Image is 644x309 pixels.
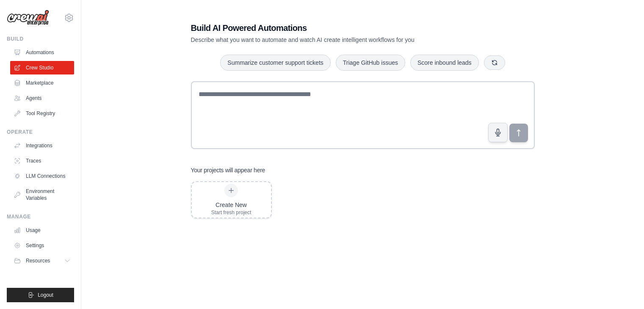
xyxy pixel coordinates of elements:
a: Marketplace [10,76,74,90]
a: Traces [10,154,74,168]
button: Logout [7,288,74,302]
a: LLM Connections [10,169,74,183]
a: Crew Studio [10,61,74,74]
a: Settings [10,239,74,252]
button: Resources [10,254,74,268]
a: Usage [10,223,74,237]
a: Agents [10,91,74,105]
div: Operate [7,129,74,135]
p: Describe what you want to automate and watch AI create intelligent workflows for you [191,36,475,44]
a: Automations [10,46,74,59]
button: Get new suggestions [484,55,505,70]
div: Start fresh project [211,209,252,216]
a: Environment Variables [10,185,74,205]
img: Logo [7,10,49,26]
span: Resources [26,257,50,264]
a: Tool Registry [10,107,74,120]
button: Click to speak your automation idea [488,123,508,142]
h1: Build AI Powered Automations [191,22,475,34]
div: Manage [7,213,74,220]
span: Logout [38,292,53,298]
button: Summarize customer support tickets [220,55,330,71]
h3: Your projects will appear here [191,166,265,174]
div: Create New [211,201,252,209]
a: Integrations [10,139,74,152]
button: Triage GitHub issues [336,55,405,71]
button: Score inbound leads [410,55,479,71]
div: Build [7,36,74,42]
